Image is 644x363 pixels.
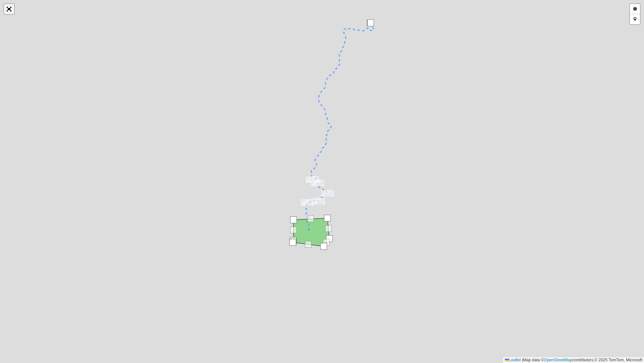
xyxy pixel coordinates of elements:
a: Abrir mapa em tela cheia [4,4,14,14]
span: | [522,358,523,362]
a: Adicionar checkpoint [630,14,640,24]
div: Map data © contributors,© 2025 TomTom, Microsoft [503,357,644,363]
a: Desenhar setor [630,4,640,14]
a: Leaflet [505,358,521,362]
a: OpenStreetMap [544,358,573,362]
